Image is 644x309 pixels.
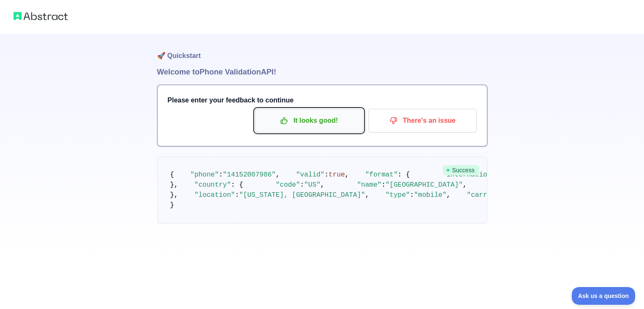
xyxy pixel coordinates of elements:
span: "type" [385,191,410,199]
span: : { [398,171,410,179]
h1: 🚀 Quickstart [157,34,487,66]
span: , [345,171,349,179]
button: There's an issue [368,109,477,132]
span: "code" [276,181,300,189]
img: Abstract logo [14,10,68,22]
h1: Welcome to Phone Validation API! [157,66,487,78]
span: : [381,181,386,189]
span: "format" [365,171,398,179]
span: , [446,191,451,199]
span: { [170,171,174,179]
span: , [365,191,369,199]
span: , [276,171,280,179]
span: Success [443,165,479,175]
span: "international" [442,171,503,179]
span: "[US_STATE], [GEOGRAPHIC_DATA]" [239,191,365,199]
button: It looks good! [255,109,363,132]
span: "mobile" [414,191,447,199]
span: "phone" [191,171,219,179]
span: : [410,191,414,199]
span: , [463,181,467,189]
span: : [219,171,223,179]
p: It looks good! [261,113,357,128]
span: : [324,171,329,179]
span: , [321,181,325,189]
span: "valid" [296,171,324,179]
span: true [329,171,345,179]
iframe: Toggle Customer Support [572,287,636,305]
span: "[GEOGRAPHIC_DATA]" [385,181,462,189]
span: "14152007986" [223,171,276,179]
span: "carrier" [467,191,503,199]
span: : [300,181,304,189]
span: "location" [194,191,235,199]
span: "US" [304,181,320,189]
span: "name" [357,181,381,189]
p: There's an issue [375,113,470,128]
span: "country" [194,181,231,189]
span: : [235,191,239,199]
span: : { [231,181,243,189]
h3: Please enter your feedback to continue [168,95,477,105]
